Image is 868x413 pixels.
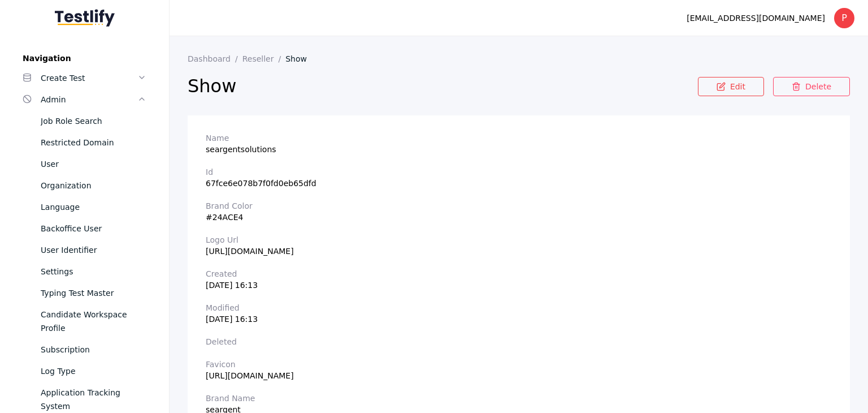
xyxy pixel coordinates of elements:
section: #24ACE4 [206,201,832,222]
section: [DATE] 16:13 [206,269,832,290]
a: Job Role Search [14,110,155,132]
a: User Identifier [14,239,155,261]
a: Settings [14,261,155,282]
label: Name [206,134,832,143]
label: Created [206,269,832,278]
div: Admin [41,93,137,106]
a: Edit [698,77,764,96]
a: Language [14,196,155,218]
div: Language [41,200,146,214]
label: Brand Name [206,394,832,403]
label: Brand Color [206,201,832,210]
a: Delete [773,77,850,96]
img: Testlify - Backoffice [55,9,115,27]
div: Restricted Domain [41,136,146,149]
a: Typing Test Master [14,282,155,304]
div: Subscription [41,343,146,356]
div: Candidate Workspace Profile [41,308,146,335]
section: [DATE] 16:13 [206,303,832,324]
div: P [834,8,854,28]
a: Restricted Domain [14,132,155,153]
label: Id [206,167,832,177]
h2: Show [188,75,698,97]
div: Organization [41,179,146,192]
div: [EMAIL_ADDRESS][DOMAIN_NAME] [687,11,825,25]
section: [URL][DOMAIN_NAME] [206,235,832,256]
a: Candidate Workspace Profile [14,304,155,339]
label: Navigation [14,54,155,63]
a: Subscription [14,339,155,360]
a: Log Type [14,360,155,382]
div: Typing Test Master [41,286,146,300]
a: Backoffice User [14,218,155,239]
label: Logo Url [206,235,832,244]
div: Application Tracking System [41,386,146,413]
section: 67fce6e078b7f0fd0eb65dfd [206,167,832,188]
div: Log Type [41,364,146,378]
a: Reseller [242,54,286,63]
section: [URL][DOMAIN_NAME] [206,360,832,380]
a: User [14,153,155,175]
label: Favicon [206,360,832,369]
div: Create Test [41,71,137,85]
div: Job Role Search [41,114,146,128]
label: Modified [206,303,832,312]
a: Show [285,54,316,63]
label: Deleted [206,337,832,346]
div: Backoffice User [41,222,146,235]
a: Organization [14,175,155,196]
div: Settings [41,265,146,278]
a: Dashboard [188,54,242,63]
div: User [41,157,146,171]
section: seargentsolutions [206,134,832,154]
div: User Identifier [41,243,146,257]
